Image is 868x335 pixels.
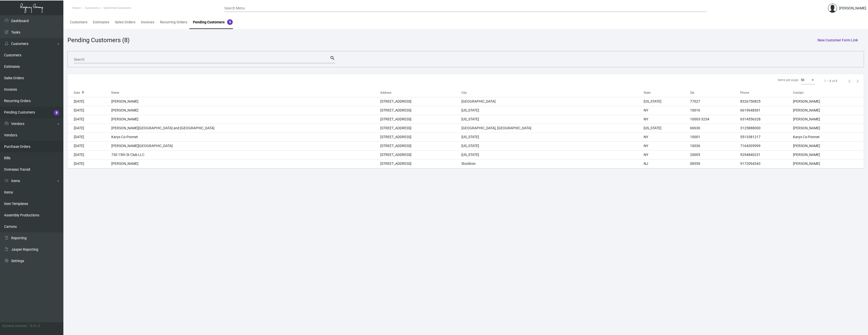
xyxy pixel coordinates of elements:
[103,6,131,10] span: Submitted Customers
[461,159,644,168] td: Stockton
[85,6,99,10] span: Customers
[824,79,837,83] div: 1 – 8 of 8
[690,90,740,95] div: Zip
[644,133,690,141] td: NY
[111,90,119,95] div: Name
[111,141,380,150] td: [PERSON_NAME][GEOGRAPHIC_DATA]
[644,90,650,95] div: State
[690,159,740,168] td: 08559
[380,97,462,106] td: [STREET_ADDRESS]
[854,77,862,85] button: Next page
[461,133,644,141] td: [US_STATE]
[793,141,864,150] td: [PERSON_NAME]
[111,106,380,115] td: [PERSON_NAME]
[793,124,864,133] td: [PERSON_NAME]
[74,90,80,95] div: Date
[793,106,864,115] td: [PERSON_NAME]
[2,323,28,329] div: Current version:
[793,90,864,95] div: Contact
[30,323,40,329] div: 0.51.2
[644,106,690,115] td: NY
[828,4,837,13] img: admin@bootstrapmaster.com
[740,124,793,133] td: 3125888000
[793,97,864,106] td: [PERSON_NAME]
[740,90,793,95] div: Phone
[193,20,233,25] div: Pending Customers
[68,124,111,133] td: [DATE]
[644,124,690,133] td: [US_STATE]
[818,38,858,42] span: New Customer Form Link
[141,20,154,25] div: Invoices
[690,115,740,124] td: 10003-3234
[380,106,462,115] td: [STREET_ADDRESS]
[740,97,793,106] td: 8326750825
[740,159,793,168] td: 9172094343
[111,115,380,124] td: [PERSON_NAME]
[793,115,864,124] td: [PERSON_NAME]
[461,115,644,124] td: [US_STATE]
[793,159,864,168] td: [PERSON_NAME]
[644,97,690,106] td: [US_STATE]
[380,124,462,133] td: [STREET_ADDRESS]
[380,133,462,141] td: [STREET_ADDRESS]
[644,141,690,150] td: NY
[380,141,462,150] td: [STREET_ADDRESS]
[690,150,740,159] td: 20005
[793,90,804,95] div: Contact
[68,106,111,115] td: [DATE]
[461,106,644,115] td: [US_STATE]
[68,115,111,124] td: [DATE]
[380,90,391,95] div: Address
[461,90,644,95] div: City
[740,133,793,141] td: 5513381217
[461,124,644,133] td: [GEOGRAPHIC_DATA], [GEOGRAPHIC_DATA]
[72,6,80,10] span: Home
[74,90,111,95] div: Date
[461,150,644,159] td: [US_STATE]
[70,20,87,25] div: Customers
[330,55,335,61] mat-icon: search
[644,115,690,124] td: NY
[793,150,864,159] td: [PERSON_NAME]
[461,141,644,150] td: [US_STATE]
[740,141,793,150] td: 7164305999
[740,106,793,115] td: 6619648361
[644,159,690,168] td: NJ
[793,133,864,141] td: Karys Co-Ponnet
[690,97,740,106] td: 77027
[93,20,109,25] div: Estimates
[740,150,793,159] td: 9294840231
[380,150,462,159] td: [STREET_ADDRESS]
[68,141,111,150] td: [DATE]
[644,90,690,95] div: State
[111,150,380,159] td: 730 15th St Club LLC
[644,150,690,159] td: NY
[740,90,749,95] div: Phone
[68,133,111,141] td: [DATE]
[67,36,130,45] div: Pending Customers (8)
[111,159,380,168] td: [PERSON_NAME]
[461,97,644,106] td: [GEOGRAPHIC_DATA]
[801,78,804,82] span: 50
[380,115,462,124] td: [STREET_ADDRESS]
[111,90,380,95] div: Name
[690,124,740,133] td: 60630
[68,97,111,106] td: [DATE]
[160,20,187,25] div: Recurring Orders
[380,159,462,168] td: [STREET_ADDRESS]
[690,141,740,150] td: 10036
[115,20,135,25] div: Sales Orders
[839,6,866,11] div: [PERSON_NAME]
[690,133,740,141] td: 10001
[813,36,862,45] button: New Customer Form Link
[801,78,815,82] mat-select: Items per page:
[111,124,380,133] td: [PERSON_NAME][GEOGRAPHIC_DATA] and [GEOGRAPHIC_DATA]
[461,90,467,95] div: City
[111,97,380,106] td: [PERSON_NAME]
[690,90,694,95] div: Zip
[68,159,111,168] td: [DATE]
[740,115,793,124] td: 6314556328
[68,150,111,159] td: [DATE]
[778,78,799,82] div: Items per page:
[111,133,380,141] td: Karys Co-Ponnet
